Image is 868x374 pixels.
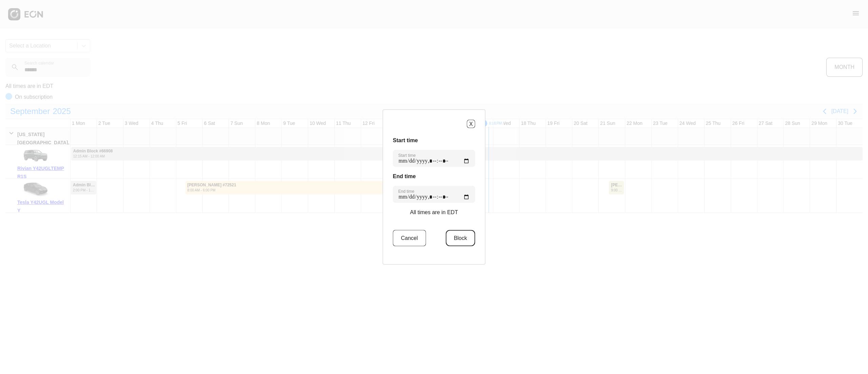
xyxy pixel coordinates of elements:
h3: End time [393,172,475,181]
p: All times are in EDT [410,208,458,217]
button: Cancel [393,230,426,246]
label: Start time [398,153,416,158]
h3: Start time [393,136,475,145]
label: End time [398,189,414,194]
button: Block [446,230,475,246]
button: X [467,120,475,128]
